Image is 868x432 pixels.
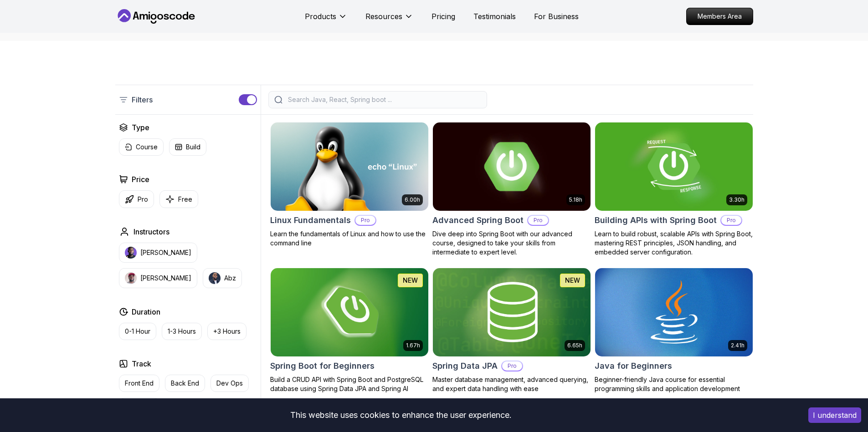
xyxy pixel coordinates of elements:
p: Pro [138,195,148,204]
button: instructor imgAbz [203,268,242,288]
p: Master database management, advanced querying, and expert data handling with ease [432,375,591,393]
img: Advanced Spring Boot card [429,120,594,213]
p: Members Area [687,8,753,25]
img: Spring Boot for Beginners card [271,268,428,356]
p: Filters [132,94,153,105]
button: Accept cookies [808,407,861,423]
button: Resources [365,11,413,29]
p: Learn to build robust, scalable APIs with Spring Boot, mastering REST principles, JSON handling, ... [595,229,753,257]
p: 6.65h [567,342,582,349]
p: 0-1 Hour [125,327,150,336]
h2: Track [132,358,151,369]
h2: Duration [132,306,160,317]
h2: Instructors [134,226,169,237]
p: 6.00h [405,196,420,203]
h2: Spring Data JPA [432,360,498,372]
img: Linux Fundamentals card [271,122,428,211]
a: Testimonials [473,11,516,22]
img: Java for Beginners card [595,268,753,356]
p: [PERSON_NAME] [140,274,191,283]
button: +3 Hours [207,323,247,340]
img: instructor img [209,272,221,284]
p: NEW [565,276,580,285]
button: 1-3 Hours [162,323,202,340]
p: Resources [365,11,402,22]
p: Products [305,11,336,22]
button: Dev Ops [211,375,249,392]
p: Pro [502,361,522,371]
p: Front End [125,379,154,388]
p: Pro [528,216,548,225]
h2: Type [132,122,149,133]
img: Building APIs with Spring Boot card [595,122,753,211]
a: For Business [534,11,579,22]
button: Build [169,138,206,156]
button: 0-1 Hour [119,323,156,340]
a: Java for Beginners card2.41hJava for BeginnersBeginner-friendly Java course for essential program... [595,268,753,393]
h2: Building APIs with Spring Boot [595,214,717,227]
p: Back End [171,379,199,388]
h2: Price [132,174,149,185]
a: Advanced Spring Boot card5.18hAdvanced Spring BootProDive deep into Spring Boot with our advanced... [432,122,591,257]
p: Learn the fundamentals of Linux and how to use the command line [270,229,429,248]
h2: Java for Beginners [595,360,672,372]
p: +3 Hours [213,327,241,336]
button: instructor img[PERSON_NAME] [119,243,197,263]
a: Building APIs with Spring Boot card3.30hBuilding APIs with Spring BootProLearn to build robust, s... [595,122,753,257]
h2: Linux Fundamentals [270,214,351,227]
button: Full Stack [119,397,159,415]
a: Linux Fundamentals card6.00hLinux FundamentalsProLearn the fundamentals of Linux and how to use t... [270,122,429,248]
p: Pro [355,216,375,225]
p: Dev Ops [216,379,243,388]
p: Build a CRUD API with Spring Boot and PostgreSQL database using Spring Data JPA and Spring AI [270,375,429,393]
p: [PERSON_NAME] [140,248,191,257]
button: Products [305,11,347,29]
button: Pro [119,190,154,208]
img: instructor img [125,272,137,284]
p: 1-3 Hours [168,327,196,336]
p: Abz [224,274,236,283]
img: Spring Data JPA card [433,268,591,356]
p: Build [186,142,200,152]
div: This website uses cookies to enhance the user experience. [7,405,795,425]
h2: Advanced Spring Boot [432,214,524,227]
button: Back End [165,375,205,392]
p: Free [178,195,192,204]
button: instructor img[PERSON_NAME] [119,268,197,288]
img: instructor img [125,247,137,259]
p: 3.30h [729,196,745,203]
p: Pro [721,216,741,225]
input: Search Java, React, Spring boot ... [286,95,481,104]
button: Course [119,138,164,156]
p: 2.41h [731,342,745,349]
p: Beginner-friendly Java course for essential programming skills and application development [595,375,753,393]
p: 5.18h [569,196,582,203]
p: 1.67h [406,342,420,349]
button: Free [159,190,198,208]
a: Pricing [431,11,455,22]
a: Spring Data JPA card6.65hNEWSpring Data JPAProMaster database management, advanced querying, and ... [432,268,591,393]
a: Members Area [686,8,753,25]
button: Front End [119,375,159,392]
a: Spring Boot for Beginners card1.67hNEWSpring Boot for BeginnersBuild a CRUD API with Spring Boot ... [270,268,429,393]
p: Course [136,142,158,152]
p: NEW [403,276,418,285]
h2: Spring Boot for Beginners [270,360,375,372]
p: Dive deep into Spring Boot with our advanced course, designed to take your skills from intermedia... [432,229,591,257]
